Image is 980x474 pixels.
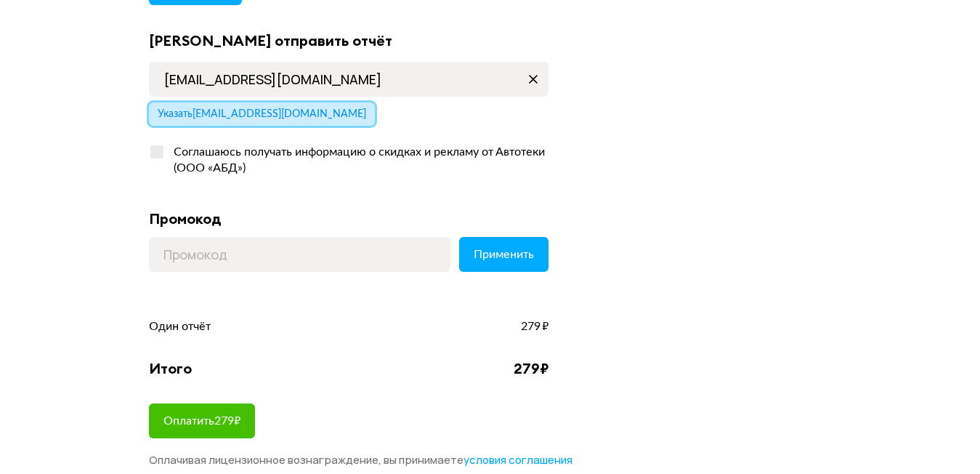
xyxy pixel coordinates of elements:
div: 279 ₽ [514,359,548,378]
span: Оплатить 279 ₽ [163,415,240,427]
div: Итого [149,359,192,378]
button: Указать[EMAIL_ADDRESS][DOMAIN_NAME] [149,103,375,126]
span: условия соглашения [463,452,572,467]
span: Применить [474,249,534,260]
span: Оплачивая лицензионное вознаграждение, вы принимаете [149,452,572,467]
input: Адрес почты [149,62,548,97]
button: Оплатить279₽ [149,403,255,438]
div: Промокод [149,209,548,228]
div: [PERSON_NAME] отправить отчёт [149,31,548,50]
a: условия соглашения [463,453,572,467]
div: Соглашаюсь получать информацию о скидках и рекламу от Автотеки (ООО «АБД») [165,144,548,176]
span: Один отчёт [149,318,211,334]
span: Указать [EMAIL_ADDRESS][DOMAIN_NAME] [158,109,366,119]
button: Применить [459,237,548,272]
span: 279 ₽ [521,318,548,334]
input: Промокод [149,237,450,272]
